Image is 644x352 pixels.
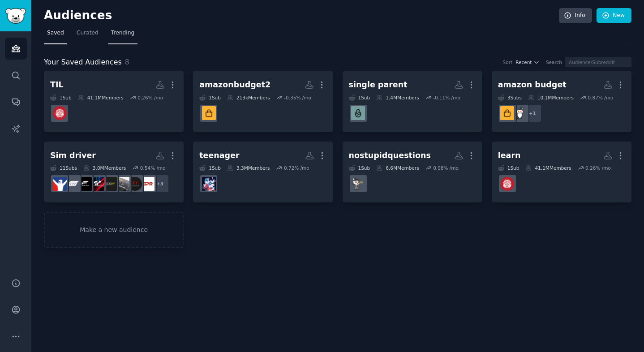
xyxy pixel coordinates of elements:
[193,142,333,203] a: teenager1Sub3.3MMembers0.72% /moteenagers
[128,177,142,191] img: F1Technical
[515,59,532,65] span: Recent
[349,150,431,161] div: nostupidquestions
[525,165,571,171] div: 41.1M Members
[500,106,514,120] img: AmazonBudgetFinds
[202,177,216,191] img: teenagers
[376,94,419,101] div: 1.4M Members
[498,165,519,171] div: 1 Sub
[433,94,460,101] div: -0.11 % /mo
[193,71,333,132] a: amazonbudget21Sub213kMembers-0.35% /moAmazonBudgetFinds
[227,165,270,171] div: 3.3M Members
[349,94,370,101] div: 1 Sub
[116,177,129,191] img: Fanatec
[77,29,99,37] span: Curated
[50,150,96,161] div: Sim driver
[199,94,221,101] div: 1 Sub
[78,94,124,101] div: 41.1M Members
[111,29,134,37] span: Trending
[349,165,370,171] div: 1 Sub
[108,26,137,44] a: Trending
[50,79,64,90] div: TIL
[53,177,67,191] img: iRacing
[103,177,117,191] img: 3drap_simracing
[44,71,184,132] a: TIL1Sub41.1MMembers0.26% /motodayilearned
[141,177,155,191] img: GrandPrixRacing
[44,212,184,248] a: Make a new audience
[137,94,163,101] div: 0.26 % /mo
[351,106,365,120] img: SingleParents
[284,165,309,171] div: 0.72 % /mo
[150,174,169,193] div: + 3
[546,59,562,65] div: Search
[227,94,270,101] div: 213k Members
[44,26,67,44] a: Saved
[588,94,614,101] div: 0.87 % /mo
[78,177,92,191] img: forzamotorsport
[498,79,567,90] div: amazon budget
[528,94,574,101] div: 10.1M Members
[565,57,631,67] input: Audience/Subreddit
[492,71,631,132] a: amazon budget3Subs10.1MMembers0.87% /mo+1BuyItForLifeAmazonBudgetFinds
[559,8,592,23] a: Info
[433,165,459,171] div: 0.98 % /mo
[376,165,419,171] div: 6.6M Members
[585,165,611,171] div: 0.26 % /mo
[50,165,77,171] div: 11 Sub s
[597,8,631,23] a: New
[83,165,126,171] div: 3.0M Members
[73,26,102,44] a: Curated
[47,29,64,37] span: Saved
[90,177,104,191] img: GranTurismo7
[523,104,542,123] div: + 1
[349,79,408,90] div: single parent
[5,8,26,24] img: GummySearch logo
[343,142,482,203] a: nostupidquestions1Sub6.6MMembers0.98% /moNoStupidQuestions
[44,9,559,23] h2: Audiences
[284,94,311,101] div: -0.35 % /mo
[140,165,166,171] div: 0.54 % /mo
[65,177,79,191] img: forza
[125,58,129,66] span: 8
[492,142,631,203] a: learn1Sub41.1MMembers0.26% /motodayilearned
[199,150,239,161] div: teenager
[503,59,513,65] div: Sort
[53,106,67,120] img: todayilearned
[351,177,365,191] img: NoStupidQuestions
[515,59,540,65] button: Recent
[500,177,514,191] img: todayilearned
[202,106,216,120] img: AmazonBudgetFinds
[199,79,270,90] div: amazonbudget2
[50,94,72,101] div: 1 Sub
[513,106,527,120] img: BuyItForLife
[44,142,184,203] a: Sim driver11Subs3.0MMembers0.54% /mo+3GrandPrixRacingF1TechnicalFanatec3drap_simracingGranTurismo...
[498,94,522,101] div: 3 Sub s
[44,57,122,68] span: Your Saved Audiences
[199,165,221,171] div: 1 Sub
[343,71,482,132] a: single parent1Sub1.4MMembers-0.11% /moSingleParents
[498,150,521,161] div: learn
